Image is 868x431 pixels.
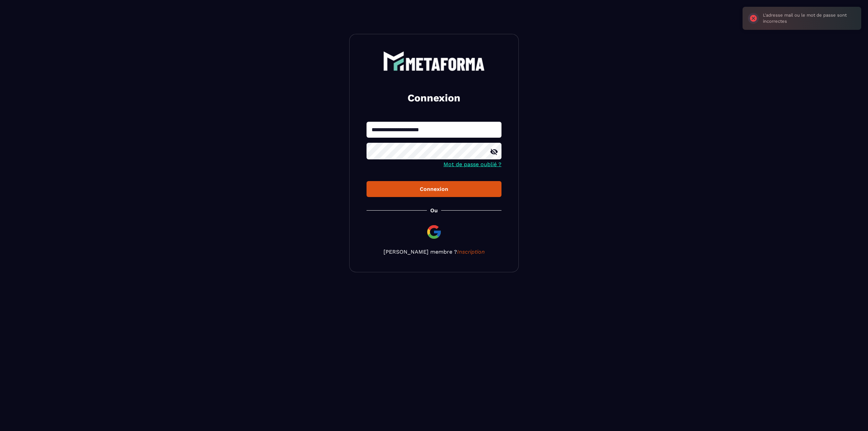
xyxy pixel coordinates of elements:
a: Mot de passe oublié ? [443,161,501,168]
h2: Connexion [375,91,493,105]
img: google [426,224,442,240]
img: logo [383,51,485,71]
div: Connexion [372,186,496,192]
a: Inscription [457,249,485,255]
button: Connexion [367,181,501,197]
p: [PERSON_NAME] membre ? [367,249,501,255]
a: logo [367,51,501,71]
p: Ou [430,207,438,214]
